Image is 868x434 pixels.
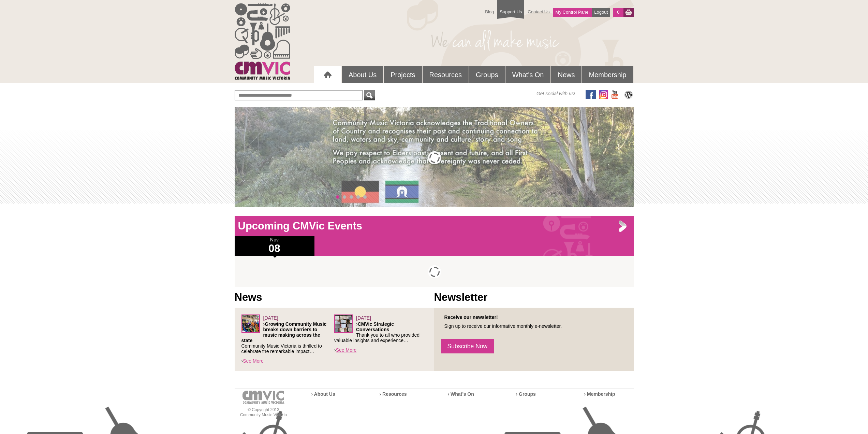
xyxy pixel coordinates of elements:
[469,66,505,83] a: Groups
[241,321,335,354] p: › Community Music Victoria is thrilled to celebrate the remarkable impact…
[235,243,314,254] h1: 08
[584,391,615,397] a: › Membership
[311,391,335,397] a: › About Us
[536,90,575,97] span: Get social with us!
[505,66,551,83] a: What's On
[551,66,582,83] a: News
[342,66,383,83] a: About Us
[241,314,335,364] div: ›
[235,236,314,256] div: Nov
[441,323,627,329] p: Sign up to receive our informative monthly e-newsletter.
[423,66,469,83] a: Resources
[516,391,536,397] a: › Groups
[334,321,427,343] p: › Thank you to all who provided valuable insights and experience…
[582,66,633,83] a: Membership
[235,291,434,304] h1: News
[243,358,264,364] a: See More
[334,314,427,353] div: ›
[444,314,498,320] strong: Receive our newsletter!
[241,314,260,333] img: Screenshot_2025-06-03_at_4.38.34%E2%80%AFPM.png
[356,315,371,321] span: [DATE]
[524,6,553,18] a: Contact Us
[241,321,327,343] strong: Growing Community Music breaks down barriers to music making across the state
[384,66,422,83] a: Projects
[482,6,497,18] a: Blog
[553,8,592,17] a: My Control Panel
[336,347,357,353] a: See More
[623,90,634,99] img: CMVic Blog
[434,291,634,304] h1: Newsletter
[235,407,293,418] p: © Copyright 2013 Community Music Victoria
[599,90,608,99] img: icon-instagram.png
[613,8,623,17] a: 0
[334,314,353,333] img: Leaders-Forum_sq.png
[356,321,394,332] strong: CMVic Strategic Conversations
[448,391,474,397] a: › What’s On
[263,315,278,321] span: [DATE]
[441,339,494,353] a: Subscribe Now
[235,219,634,233] h1: Upcoming CMVic Events
[242,391,284,404] img: cmvic-logo-footer.png
[592,8,610,17] a: Logout
[380,391,407,397] a: › Resources
[235,3,290,80] img: cmvic_logo.png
